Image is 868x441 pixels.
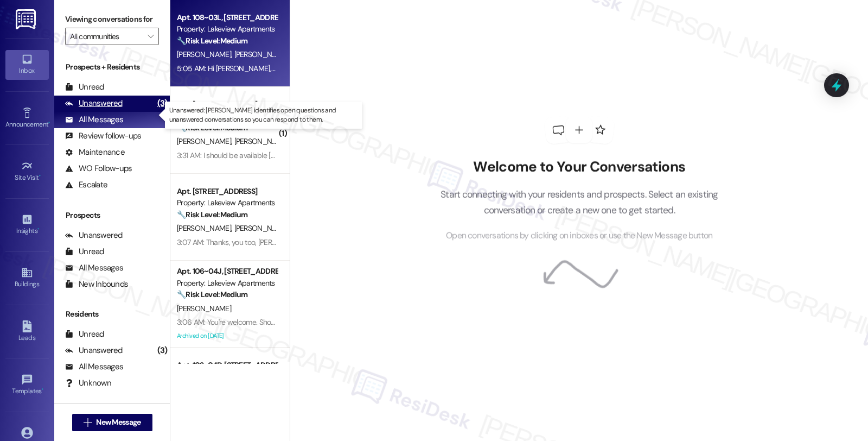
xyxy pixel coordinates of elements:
[177,186,277,197] div: Apt. [STREET_ADDRESS]
[176,329,278,343] div: Archived on [DATE]
[5,50,49,79] a: Inbox
[446,229,712,243] span: Open conversations by clicking on inboxes or use the New Message button
[177,266,277,277] div: Apt. 106~04J, [STREET_ADDRESS]
[48,119,50,127] span: •
[65,98,123,109] div: Unanswered
[177,99,277,110] div: Apt. [STREET_ADDRESS]
[5,210,49,240] a: Insights •
[65,147,125,158] div: Maintenance
[65,329,104,340] div: Unread
[155,95,170,112] div: (3)
[37,225,39,233] span: •
[65,377,111,389] div: Unknown
[70,28,142,45] input: All communities
[65,163,132,174] div: WO Follow-ups
[39,172,41,180] span: •
[65,230,123,241] div: Unanswered
[177,210,247,219] strong: 🔧 Risk Level: Medium
[96,417,141,428] span: New Message
[65,345,123,356] div: Unanswered
[42,386,43,393] span: •
[65,81,104,93] div: Unread
[177,23,277,35] div: Property: Lakeview Apartments
[177,237,323,247] div: 3:07 AM: Thanks, you too, [PERSON_NAME] 😊
[234,223,289,233] span: [PERSON_NAME]
[155,342,170,359] div: (3)
[148,32,154,41] i: 
[54,61,170,73] div: Prospects + Residents
[5,263,49,293] a: Buildings
[65,130,141,142] div: Review follow-ups
[84,418,92,427] i: 
[54,308,170,320] div: Residents
[177,36,247,46] strong: 🔧 Risk Level: Medium
[177,150,399,160] div: 3:31 AM: I should be available [DATE] after 11 am . Yes I have a small dog .
[177,304,231,313] span: [PERSON_NAME]
[65,114,123,125] div: All Messages
[234,49,292,59] span: [PERSON_NAME]
[424,159,735,176] h2: Welcome to Your Conversations
[177,197,277,209] div: Property: Lakeview Apartments
[177,360,277,371] div: Apt. 102~04D, [STREET_ADDRESS]
[177,12,277,23] div: Apt. 108~03L, [STREET_ADDRESS]
[5,317,49,346] a: Leads
[169,106,358,124] p: Unanswered: [PERSON_NAME] identifies open questions and unanswered conversations so you can respo...
[177,289,247,299] strong: 🔧 Risk Level: Medium
[234,136,289,146] span: [PERSON_NAME]
[5,157,49,186] a: Site Visit •
[424,187,735,218] p: Start connecting with your residents and prospects. Select an existing conversation or create a n...
[177,278,277,289] div: Property: Lakeview Apartments
[177,317,528,327] div: 3:06 AM: You're welcome. Should you have other concerns, please feel free to reach out. Have a gr...
[72,414,152,431] button: New Message
[65,279,128,290] div: New Inbounds
[16,9,38,29] img: ResiDesk Logo
[65,246,104,257] div: Unread
[177,123,247,133] strong: 🔧 Risk Level: Medium
[65,262,123,274] div: All Messages
[5,370,49,400] a: Templates •
[177,49,234,59] span: [PERSON_NAME]
[65,179,107,191] div: Escalate
[54,210,170,221] div: Prospects
[65,361,123,373] div: All Messages
[177,136,234,146] span: [PERSON_NAME]
[177,223,234,233] span: [PERSON_NAME]
[65,11,159,28] label: Viewing conversations for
